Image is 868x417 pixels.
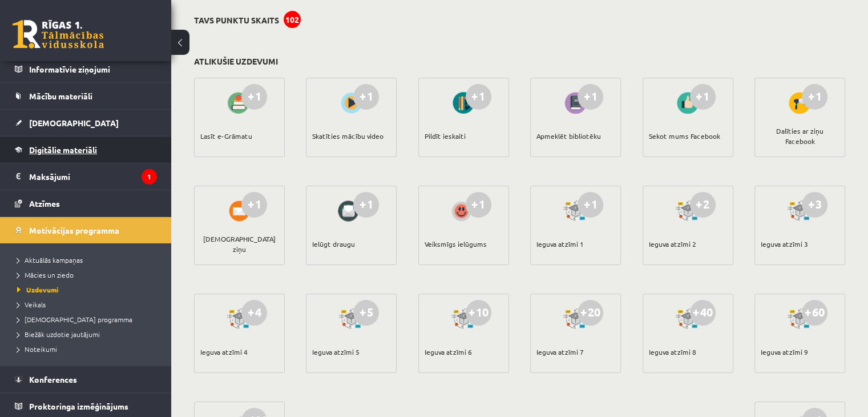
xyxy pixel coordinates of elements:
[466,84,491,110] div: +1
[353,192,379,218] div: +1
[29,198,60,209] span: Atzīmes
[17,270,160,280] a: Mācies un ziedo
[353,84,379,110] div: +1
[15,137,157,163] a: Digitālie materiāli
[690,84,716,110] div: +1
[649,116,720,156] div: Sekot mums Facebook
[15,366,157,392] a: Konferences
[312,224,355,264] div: Ielūgt draugu
[17,344,160,354] a: Noteikumi
[17,299,160,310] a: Veikals
[17,284,160,295] a: Uzdevumi
[15,56,157,82] a: Informatīvie ziņojumi
[466,192,491,218] div: +1
[17,329,160,339] a: Biežāk uzdotie jautājumi
[17,330,100,339] span: Biežāk uzdotie jautājumi
[284,11,301,28] div: 102
[15,190,157,216] a: Atzīmes
[29,225,119,235] span: Motivācijas programma
[200,224,278,264] div: [DEMOGRAPHIC_DATA] ziņu
[241,300,267,326] div: +4
[29,145,97,155] span: Digitālie materiāli
[578,192,603,218] div: +1
[142,169,157,185] i: 1
[761,224,808,264] div: Ieguva atzīmi 3
[15,217,157,243] a: Motivācijas programma
[17,255,83,264] span: Aktuālās kampaņas
[761,116,839,156] div: Dalīties ar ziņu Facebook
[29,56,157,82] legend: Informatīvie ziņojumi
[17,344,57,354] span: Noteikumi
[17,270,74,279] span: Mācies un ziedo
[425,224,487,264] div: Veiksmīgs ielūgums
[29,163,157,190] legend: Maksājumi
[241,84,267,110] div: +1
[649,332,696,372] div: Ieguva atzīmi 8
[15,83,157,109] a: Mācību materiāli
[425,116,466,156] div: Pildīt ieskaiti
[17,255,160,265] a: Aktuālās kampaņas
[690,192,716,218] div: +2
[536,332,584,372] div: Ieguva atzīmi 7
[200,332,248,372] div: Ieguva atzīmi 4
[241,192,267,218] div: +1
[353,300,379,326] div: +5
[578,300,603,326] div: +20
[802,84,827,110] div: +1
[466,300,491,326] div: +10
[802,300,827,326] div: +60
[17,314,160,324] a: [DEMOGRAPHIC_DATA] programma
[802,192,827,218] div: +3
[17,285,59,294] span: Uzdevumi
[17,315,132,324] span: [DEMOGRAPHIC_DATA] programma
[29,401,128,411] span: Proktoringa izmēģinājums
[425,332,472,372] div: Ieguva atzīmi 6
[690,300,716,326] div: +40
[536,116,601,156] div: Apmeklēt bibliotēku
[15,110,157,136] a: [DEMOGRAPHIC_DATA]
[13,20,104,49] a: Rīgas 1. Tālmācības vidusskola
[761,332,808,372] div: Ieguva atzīmi 9
[29,118,119,128] span: [DEMOGRAPHIC_DATA]
[200,116,252,156] div: Lasīt e-Grāmatu
[312,116,383,156] div: Skatīties mācību video
[194,15,279,25] h3: Tavs punktu skaits
[536,224,584,264] div: Ieguva atzīmi 1
[29,374,77,384] span: Konferences
[649,224,696,264] div: Ieguva atzīmi 2
[578,84,603,110] div: +1
[17,300,46,309] span: Veikals
[15,163,157,190] a: Maksājumi1
[194,57,278,66] h3: Atlikušie uzdevumi
[312,332,360,372] div: Ieguva atzīmi 5
[29,91,92,101] span: Mācību materiāli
